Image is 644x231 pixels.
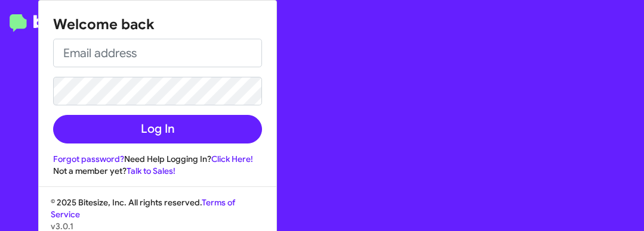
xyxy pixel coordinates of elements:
[53,165,262,177] div: Not a member yet?
[211,154,253,164] a: Click Here!
[53,115,262,143] button: Log In
[53,153,262,165] div: Need Help Logging In?
[53,154,124,164] a: Forgot password?
[127,166,175,176] a: Talk to Sales!
[53,15,262,34] h1: Welcome back
[53,39,262,67] input: Email address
